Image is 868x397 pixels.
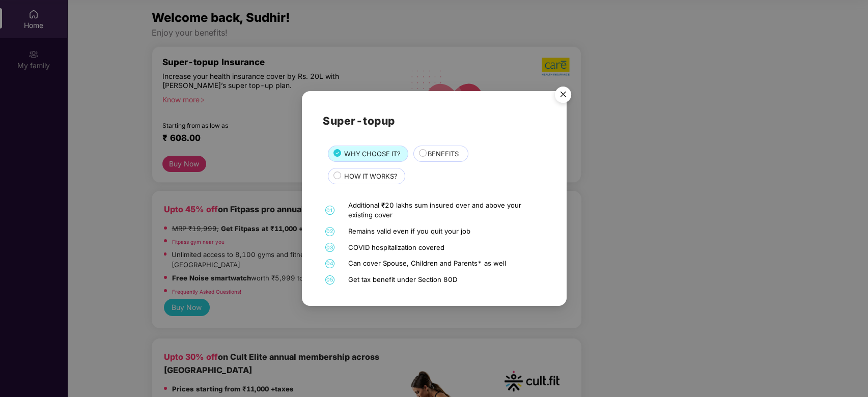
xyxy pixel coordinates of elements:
span: 05 [325,275,334,285]
div: Additional ₹20 lakhs sum insured over and above your existing cover [348,201,543,220]
img: svg+xml;base64,PHN2ZyB4bWxucz0iaHR0cDovL3d3dy53My5vcmcvMjAwMC9zdmciIHdpZHRoPSI1NiIgaGVpZ2h0PSI1Ni... [549,82,577,110]
span: HOW IT WORKS? [344,171,398,181]
span: 04 [325,259,334,268]
div: COVID hospitalization covered [348,243,543,253]
div: Can cover Spouse, Children and Parents* as well [348,259,543,269]
span: 03 [325,243,334,252]
span: 02 [325,227,334,236]
span: 01 [325,206,334,215]
span: BENEFITS [428,149,459,159]
div: Get tax benefit under Section 80D [348,275,543,285]
span: WHY CHOOSE IT? [344,149,401,159]
h2: Super-topup [323,112,545,129]
div: Remains valid even if you quit your job [348,226,543,237]
button: Close [549,81,576,109]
